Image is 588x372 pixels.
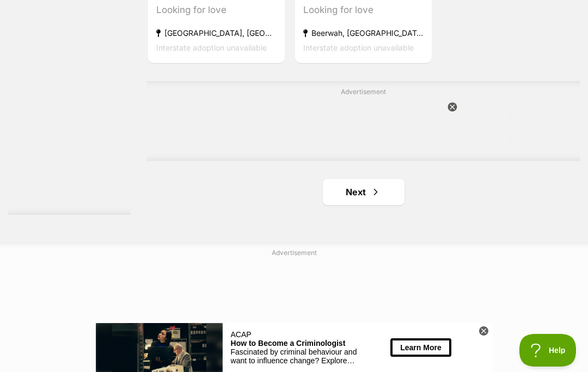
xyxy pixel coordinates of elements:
[166,101,562,150] iframe: Advertisement
[323,179,405,205] a: Next page
[303,26,424,41] strong: Beerwah, [GEOGRAPHIC_DATA]
[303,44,414,53] span: Interstate adoption unavailable
[135,7,262,16] div: ACAP
[303,3,424,18] div: Looking for love
[147,81,580,161] div: Advertisement
[156,26,277,41] strong: [GEOGRAPHIC_DATA], [GEOGRAPHIC_DATA]
[156,44,267,53] span: Interstate adoption unavailable
[135,16,262,24] div: How to Become a Criminologist
[519,334,577,367] iframe: Help Scout Beacon - Open
[135,24,262,42] div: Fascinated by criminal behaviour and want to influence change? Explore the training you need to s...
[295,15,355,33] button: Learn More
[156,3,277,18] div: Looking for love
[147,179,580,205] nav: Pagination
